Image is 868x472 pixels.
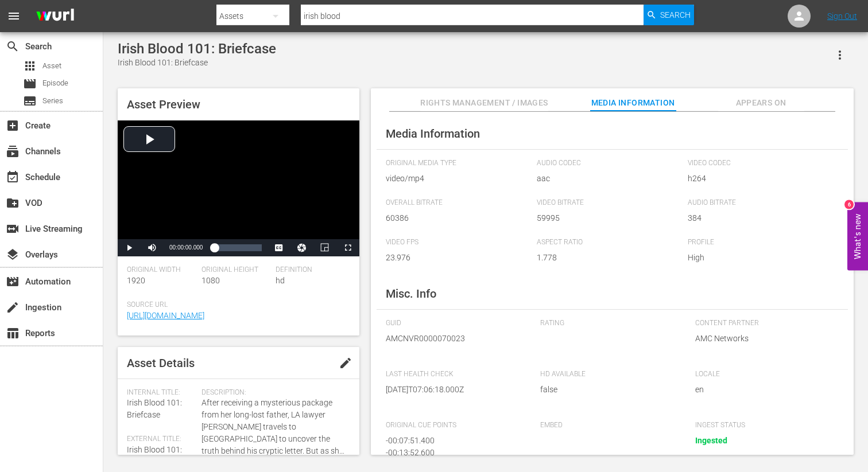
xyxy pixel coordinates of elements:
[688,238,833,247] span: Profile
[201,266,270,275] span: Original Height
[386,127,480,141] span: Media Information
[313,239,336,256] button: Picture-in-Picture
[23,94,37,108] span: Series
[201,388,344,397] span: Description:
[386,319,524,328] span: GUID
[332,349,359,377] button: edit
[695,319,833,328] span: Content Partner
[695,436,727,445] span: Ingested
[6,248,20,262] span: Overlays
[268,239,290,256] button: Captions
[214,244,261,251] div: Progress Bar
[540,384,678,396] span: false
[6,170,20,184] span: Schedule
[127,97,200,111] span: Asset Preview
[6,301,20,314] span: Ingestion
[540,370,678,379] span: HD Available
[23,59,37,73] span: Asset
[118,120,359,256] div: Video Player
[290,239,313,256] button: Jump To Time
[537,173,682,185] span: aac
[169,244,203,251] span: 00:00:00.000
[141,239,164,256] button: Mute
[537,212,682,224] span: 59995
[127,435,196,444] span: External Title:
[537,252,682,264] span: 1.778
[386,333,524,345] span: AMCNVR0000070023
[23,77,37,91] span: Episode
[660,5,691,25] span: Search
[386,370,524,379] span: Last Health Check
[386,159,531,168] span: Original Media Type
[688,212,833,224] span: 384
[386,447,518,459] div: - 00:13:52.600
[386,287,436,301] span: Misc. Info
[127,445,182,466] span: Irish Blood 101: Briefcase
[6,119,20,132] span: Create
[695,333,833,345] span: AMC Networks
[118,239,141,256] button: Play
[6,222,20,236] span: Live Streaming
[695,370,833,379] span: Locale
[127,311,204,320] a: [URL][DOMAIN_NAME]
[695,421,833,430] span: Ingest Status
[386,212,531,224] span: 60386
[127,266,196,275] span: Original Width
[127,301,344,310] span: Source Url
[42,60,61,72] span: Asset
[386,198,531,208] span: Overall Bitrate
[386,173,531,185] span: video/mp4
[6,275,20,288] span: Automation
[201,276,220,285] span: 1080
[537,159,682,168] span: Audio Codec
[42,95,63,107] span: Series
[420,96,548,110] span: Rights Management / Images
[118,57,276,69] div: Irish Blood 101: Briefcase
[844,200,854,209] div: 6
[276,266,344,275] span: Definition
[847,202,868,270] button: Open Feedback Widget
[127,388,196,397] span: Internal Title:
[688,173,833,185] span: h264
[590,96,676,110] span: Media Information
[276,276,285,285] span: hd
[644,5,694,25] button: Search
[6,145,20,158] span: Channels
[42,77,68,89] span: Episode
[6,40,20,53] span: Search
[688,198,833,208] span: Audio Bitrate
[537,238,682,247] span: Aspect Ratio
[537,198,682,208] span: Video Bitrate
[7,9,21,23] span: menu
[386,384,524,396] span: [DATE]T07:06:18.000Z
[118,41,276,57] div: Irish Blood 101: Briefcase
[718,96,804,110] span: Appears On
[127,356,195,370] span: Asset Details
[386,435,518,447] div: - 00:07:51.400
[695,384,833,396] span: en
[339,356,352,370] span: edit
[540,421,678,430] span: Embed
[28,3,83,30] img: ans4CAIJ8jUAAAAAAAAAAAAAAAAAAAAAAAAgQb4GAAAAAAAAAAAAAAAAAAAAAAAAJMjXAAAAAAAAAAAAAAAAAAAAAAAAgAT5G...
[386,421,524,430] span: Original Cue Points
[540,319,678,328] span: Rating
[386,252,531,264] span: 23.976
[336,239,359,256] button: Fullscreen
[688,252,833,264] span: High
[688,159,833,168] span: Video Codec
[127,398,182,419] span: Irish Blood 101: Briefcase
[201,397,344,457] span: After receiving a mysterious package from her long-lost father, LA lawyer [PERSON_NAME] travels t...
[6,326,20,340] span: Reports
[827,11,857,21] a: Sign Out
[127,276,145,285] span: 1920
[386,238,531,247] span: Video FPS
[6,196,20,210] span: VOD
